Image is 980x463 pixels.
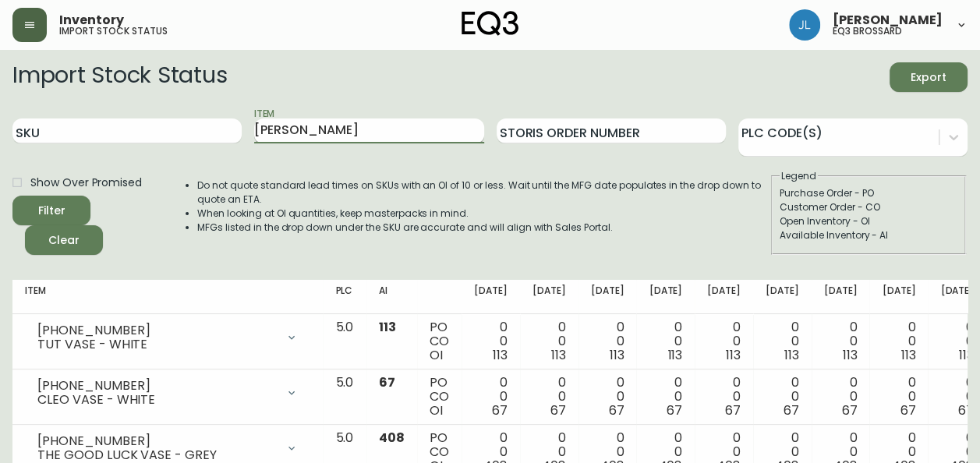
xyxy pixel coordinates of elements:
span: 67 [725,401,741,419]
div: Purchase Order - PO [780,186,957,200]
span: 113 [784,346,799,364]
th: [DATE] [695,280,753,314]
img: 4c684eb21b92554db63a26dcce857022 [789,9,820,41]
th: [DATE] [462,280,520,314]
div: 0 0 [591,376,624,418]
div: 0 0 [766,376,799,418]
button: Filter [12,196,90,225]
div: Filter [38,201,65,221]
div: 0 0 [882,320,915,362]
div: PO CO [430,376,449,418]
div: [PHONE_NUMBER]CLEO VASE - WHITE [25,376,310,410]
button: Export [890,62,968,92]
span: 113 [379,318,396,336]
li: MFGs listed in the drop down under the SKU are accurate and will align with Sales Portal. [197,221,769,235]
span: 67 [667,401,682,419]
div: 0 0 [474,376,508,418]
th: AI [366,280,417,314]
span: [PERSON_NAME] [833,14,943,27]
legend: Legend [780,169,818,183]
span: 113 [726,346,741,364]
div: 0 0 [824,376,858,418]
span: 113 [667,346,682,364]
div: 0 0 [766,320,799,362]
td: 5.0 [323,314,366,369]
div: 0 0 [532,320,566,362]
div: Open Inventory - OI [780,214,957,228]
li: When looking at OI quantities, keep masterpacks in mind. [197,207,769,221]
span: Clear [37,231,90,250]
div: [PHONE_NUMBER] [37,379,276,393]
th: [DATE] [520,280,578,314]
h2: Import Stock Status [12,62,227,92]
span: 408 [379,429,405,447]
th: [DATE] [812,280,870,314]
div: 0 0 [824,320,858,362]
li: Do not quote standard lead times on SKUs with an OI of 10 or less. Wait until the MFG date popula... [197,178,769,207]
div: PO CO [430,320,449,362]
span: 113 [900,346,915,364]
span: 67 [900,401,915,419]
h5: import stock status [59,27,168,36]
div: 0 0 [940,320,974,362]
div: 0 0 [591,320,624,362]
div: THE GOOD LUCK VASE - GREY [37,448,276,462]
span: 113 [959,346,974,364]
span: OI [430,401,443,419]
div: 0 0 [707,320,741,362]
div: [PHONE_NUMBER]TUT VASE - WHITE [25,320,310,355]
th: [DATE] [753,280,812,314]
span: 67 [609,401,624,419]
div: Available Inventory - AI [780,228,957,242]
div: 0 0 [940,376,974,418]
div: 0 0 [649,320,682,362]
span: 113 [551,346,566,364]
div: 0 0 [882,376,915,418]
div: 0 0 [649,376,682,418]
span: 113 [493,346,508,364]
div: 0 0 [474,320,508,362]
div: [PHONE_NUMBER] [37,434,276,448]
span: 67 [550,401,566,419]
span: 67 [958,401,974,419]
span: 67 [379,373,395,391]
td: 5.0 [323,369,366,425]
button: Clear [25,225,103,255]
div: Customer Order - CO [780,200,957,214]
img: logo [462,11,519,36]
span: 113 [843,346,858,364]
div: CLEO VASE - WHITE [37,393,276,407]
span: 67 [784,401,799,419]
th: [DATE] [578,280,637,314]
th: PLC [323,280,366,314]
th: [DATE] [869,280,928,314]
div: 0 0 [532,376,566,418]
div: 0 0 [707,376,741,418]
h5: eq3 brossard [833,27,902,36]
span: Export [902,68,955,87]
div: [PHONE_NUMBER] [37,323,276,338]
span: OI [430,346,443,364]
span: 113 [610,346,624,364]
th: [DATE] [636,280,695,314]
div: TUT VASE - WHITE [37,338,276,352]
th: Item [12,280,323,314]
span: 67 [842,401,858,419]
span: 67 [492,401,508,419]
span: Show Over Promised [30,175,142,191]
span: Inventory [59,14,124,27]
